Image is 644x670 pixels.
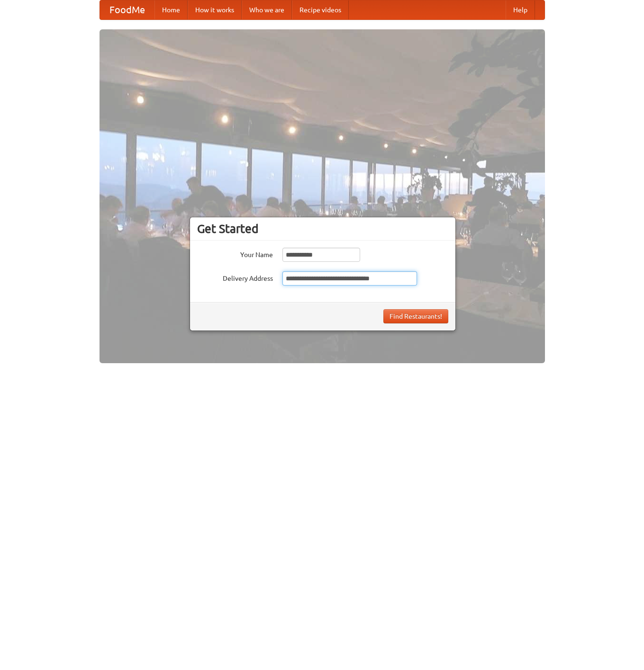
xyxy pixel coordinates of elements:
a: Home [154,0,188,19]
a: FoodMe [100,0,154,19]
h3: Get Started [197,222,448,236]
a: How it works [188,0,242,19]
label: Delivery Address [197,271,273,283]
button: Find Restaurants! [383,309,448,323]
a: Help [506,0,535,19]
a: Recipe videos [292,0,349,19]
a: Who we are [242,0,292,19]
label: Your Name [197,248,273,259]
